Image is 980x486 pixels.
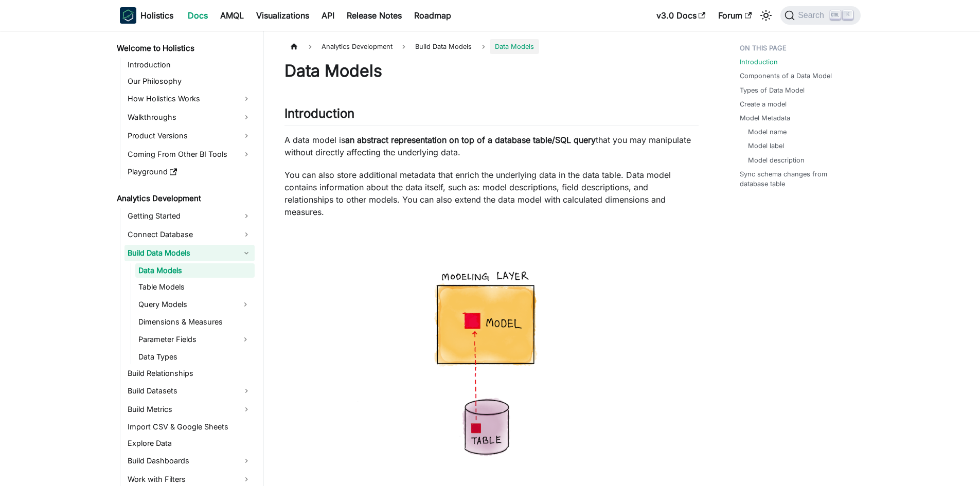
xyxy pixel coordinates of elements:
a: Model name [748,127,787,137]
a: Home page [284,39,304,54]
a: Create a model [740,99,787,109]
a: Build Datasets [124,383,255,399]
a: Forum [712,7,758,24]
a: Playground [124,165,255,179]
a: Dimensions & Measures [135,315,255,329]
button: Search (Ctrl+K) [780,6,860,25]
a: Docs [182,7,214,24]
a: Visualizations [250,7,315,24]
a: Welcome to Holistics [114,41,255,56]
h1: Data Models [284,61,699,81]
p: A data model is that you may manipulate without directly affecting the underlying data. [284,134,699,158]
a: Build Dashboards [124,453,255,469]
b: Holistics [140,9,173,22]
a: Query Models [135,296,236,313]
a: Table Models [135,280,255,294]
a: Explore Data [124,436,255,451]
kbd: K [843,10,853,20]
span: Build Data Models [410,39,477,54]
a: AMQL [214,7,250,24]
a: Parameter Fields [135,331,236,348]
a: Product Versions [124,128,255,144]
span: Analytics Development [316,39,398,54]
a: Connect Database [124,226,255,243]
a: Introduction [740,57,778,67]
a: Model Metadata [740,113,790,123]
a: Data Types [135,350,255,364]
a: Build Metrics [124,401,255,418]
a: Components of a Data Model [740,71,832,81]
p: You can also store additional metadata that enrich the underlying data in the data table. Data mo... [284,169,699,218]
a: Build Data Models [124,245,255,261]
span: Search [795,11,830,20]
a: Release Notes [341,7,408,24]
a: Coming From Other BI Tools [124,146,255,163]
a: Import CSV & Google Sheets [124,420,255,434]
a: v3.0 Docs [650,7,712,24]
a: API [315,7,341,24]
img: Holistics [120,7,136,24]
button: Expand sidebar category 'Parameter Fields' [236,331,255,348]
strong: an abstract representation on top of a database table/SQL query [345,135,596,145]
nav: Breadcrumbs [284,39,699,54]
button: Expand sidebar category 'Query Models' [236,296,255,313]
a: Model label [748,141,784,151]
a: Build Relationships [124,366,255,381]
nav: Docs sidebar [110,31,264,486]
a: Our Philosophy [124,74,255,88]
a: Getting Started [124,208,255,224]
a: Analytics Development [114,191,255,206]
a: Roadmap [408,7,457,24]
span: Data Models [490,39,539,54]
a: Model description [748,155,805,165]
a: Introduction [124,58,255,72]
a: Sync schema changes from database table [740,169,854,189]
a: How Holistics Works [124,91,255,107]
a: Walkthroughs [124,109,255,125]
a: HolisticsHolistics [120,7,173,24]
h2: Introduction [284,106,699,125]
button: Switch between dark and light mode (currently light mode) [758,7,774,24]
a: Data Models [135,263,255,278]
a: Types of Data Model [740,85,805,95]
